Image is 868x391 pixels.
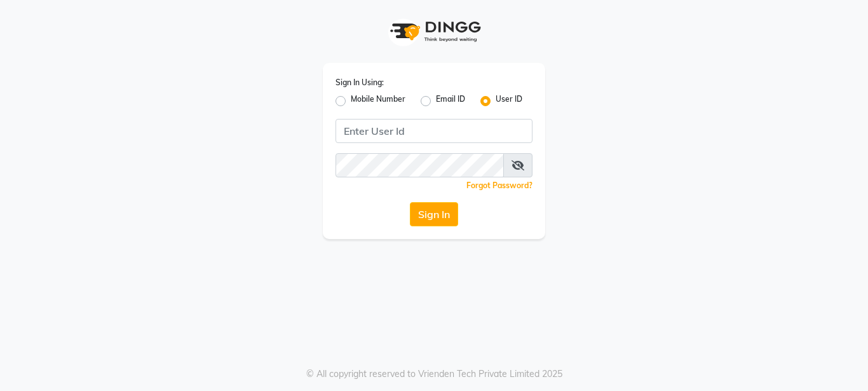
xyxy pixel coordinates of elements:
button: Sign In [410,202,458,226]
label: Mobile Number [351,93,405,109]
input: Username [336,153,504,177]
label: Sign In Using: [336,77,384,88]
img: logo1.svg [383,13,485,50]
label: Email ID [436,93,465,109]
input: Username [336,119,532,143]
label: User ID [496,93,522,109]
a: Forgot Password? [466,181,532,190]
